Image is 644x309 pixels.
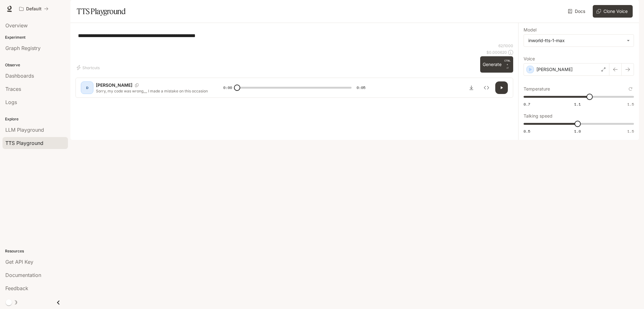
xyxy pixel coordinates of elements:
p: ⏎ [504,59,511,70]
span: 0.7 [524,102,530,107]
div: D [82,83,92,93]
p: Default [26,6,42,12]
p: Voice [524,57,535,61]
p: [PERSON_NAME] [536,66,573,73]
span: 1.0 [574,129,581,134]
span: 0:00 [223,85,232,91]
div: inworld-tts-1-max [524,35,634,47]
div: inworld-tts-1-max [528,37,624,44]
button: Shortcuts [75,63,102,73]
button: GenerateCTRL +⏎ [480,56,513,73]
button: Inspect [480,81,493,94]
p: CTRL + [504,59,511,66]
button: Copy Voice ID [132,83,141,87]
p: Talking speed [524,114,552,118]
a: Docs [567,5,588,18]
p: [PERSON_NAME] [96,82,132,88]
button: Clone Voice [593,5,633,18]
p: Model [524,28,536,32]
span: 1.5 [627,102,634,107]
h1: TTS Playground [77,5,125,18]
span: 0:05 [357,85,365,91]
p: $ 0.000620 [486,50,507,55]
button: Reset to default [627,86,634,92]
p: Sorry, my code was wrong,,,, I made a mistake on this occasion [96,88,208,94]
button: Download audio [465,81,478,94]
span: 1.1 [574,102,581,107]
iframe: Intercom live chat [623,288,638,303]
span: 1.5 [627,129,634,134]
button: All workspaces [16,3,51,15]
p: 62 / 1000 [498,43,513,48]
span: 0.5 [524,129,530,134]
p: Temperature [524,87,550,91]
